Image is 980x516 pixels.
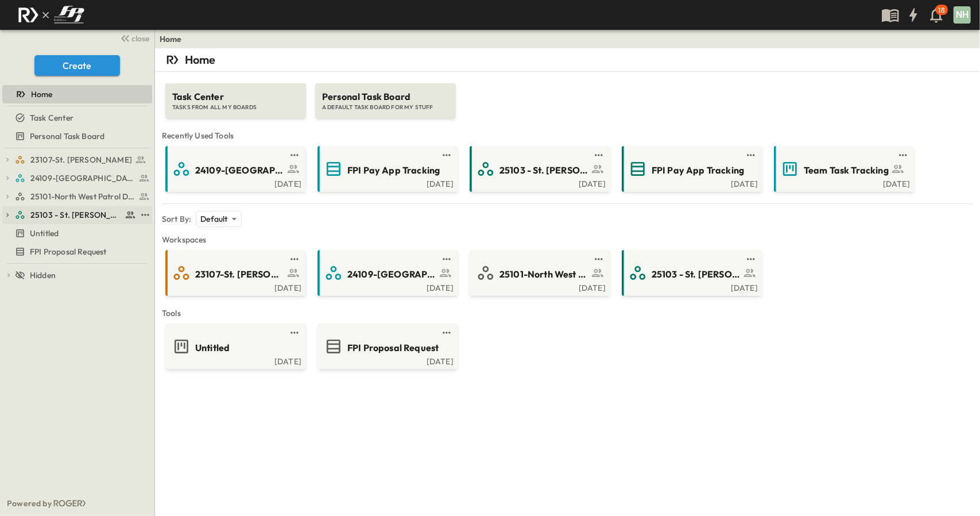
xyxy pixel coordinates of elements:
[15,207,136,223] a: 25103 - St. [PERSON_NAME] Phase 2
[30,209,122,221] span: 25103 - St. [PERSON_NAME] Phase 2
[162,307,973,319] span: Tools
[30,112,73,124] span: Task Center
[499,268,588,281] span: 25101-North West Patrol Division
[592,148,606,162] button: test
[2,206,152,224] div: 25103 - St. [PERSON_NAME] Phase 2test
[347,164,440,177] span: FPI Pay App Tracking
[30,246,106,257] span: FPI Proposal Request
[624,160,758,178] a: FPI Pay App Tracking
[31,88,53,100] span: Home
[160,33,189,45] nav: breadcrumbs
[162,234,973,245] span: Workspaces
[196,211,241,227] div: Default
[14,3,88,27] img: c8d7d1ed905e502e8f77bf7063faec64e13b34fdb1f2bdd94b0e311fc34f8000.png
[162,213,191,225] p: Sort By:
[592,252,606,266] button: test
[164,72,307,118] a: Task CenterTASKS FROM ALL MY BOARDS
[288,252,301,266] button: test
[15,170,150,186] a: 24109-St. Teresa of Calcutta Parish Hall
[34,55,120,76] button: Create
[776,178,910,187] a: [DATE]
[320,264,454,282] a: 24109-[GEOGRAPHIC_DATA][PERSON_NAME]
[168,356,301,365] a: [DATE]
[939,6,945,15] p: 18
[322,90,449,103] span: Personal Task Board
[30,154,132,165] span: 23107-St. [PERSON_NAME]
[30,269,56,281] span: Hidden
[132,33,150,44] span: close
[2,225,150,241] a: Untitled
[472,178,606,187] a: [DATE]
[138,208,152,222] button: test
[200,213,227,225] p: Default
[472,282,606,291] a: [DATE]
[624,282,758,291] a: [DATE]
[168,337,301,356] a: Untitled
[195,341,230,355] span: Untitled
[322,103,449,111] span: A DEFAULT TASK BOARD FOR MY STUFF
[314,72,457,118] a: Personal Task BoardA DEFAULT TASK BOARD FOR MY STUFF
[2,169,152,187] div: 24109-St. Teresa of Calcutta Parish Halltest
[624,264,758,282] a: 25103 - St. [PERSON_NAME] Phase 2
[2,110,150,126] a: Task Center
[30,228,59,239] span: Untitled
[2,127,152,145] div: Personal Task Boardtest
[168,160,301,178] a: 24109-[GEOGRAPHIC_DATA][PERSON_NAME]
[168,178,301,187] a: [DATE]
[320,178,454,187] a: [DATE]
[2,151,152,169] div: 23107-St. [PERSON_NAME]test
[440,148,454,162] button: test
[472,264,606,282] a: 25101-North West Patrol Division
[30,130,104,142] span: Personal Task Board
[320,337,454,356] a: FPI Proposal Request
[347,268,436,281] span: 24109-[GEOGRAPHIC_DATA][PERSON_NAME]
[172,103,299,111] span: TASKS FROM ALL MY BOARDS
[347,341,439,355] span: FPI Proposal Request
[320,356,454,365] a: [DATE]
[115,30,152,46] button: close
[744,252,758,266] button: test
[162,130,973,141] span: Recently Used Tools
[954,6,971,24] div: NH
[30,191,135,202] span: 25101-North West Patrol Division
[2,242,152,261] div: FPI Proposal Requesttest
[15,188,150,205] a: 25101-North West Patrol Division
[624,178,758,187] a: [DATE]
[320,160,454,178] a: FPI Pay App Tracking
[652,164,744,177] span: FPI Pay App Tracking
[2,187,152,206] div: 25101-North West Patrol Divisiontest
[160,33,182,45] a: Home
[440,252,454,266] button: test
[168,264,301,282] a: 23107-St. [PERSON_NAME]
[499,164,588,177] span: 25103 - St. [PERSON_NAME] Phase 2
[652,268,741,281] span: 25103 - St. [PERSON_NAME] Phase 2
[776,160,910,178] a: Team Task Tracking
[440,326,454,340] button: test
[30,172,135,184] span: 24109-St. Teresa of Calcutta Parish Hall
[744,148,758,162] button: test
[288,326,301,340] button: test
[172,90,299,103] span: Task Center
[804,164,889,177] span: Team Task Tracking
[185,52,216,68] p: Home
[952,5,972,25] button: NH
[2,86,150,102] a: Home
[195,268,284,281] span: 23107-St. [PERSON_NAME]
[896,148,910,162] button: test
[320,282,454,291] a: [DATE]
[288,148,301,162] button: test
[2,224,152,242] div: Untitledtest
[2,128,150,144] a: Personal Task Board
[168,282,301,291] a: [DATE]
